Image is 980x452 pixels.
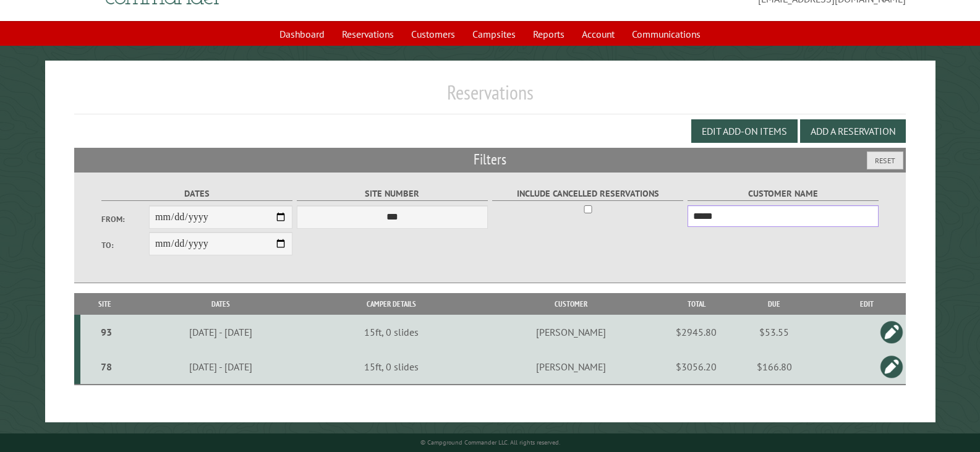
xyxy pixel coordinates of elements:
[74,80,906,114] h1: Reservations
[101,239,149,251] label: To:
[74,148,906,171] h2: Filters
[574,22,622,46] a: Account
[671,315,721,349] td: $2945.80
[867,151,903,169] button: Reset
[101,187,293,201] label: Dates
[492,187,684,201] label: Include Cancelled Reservations
[800,119,906,143] button: Add a Reservation
[471,293,671,315] th: Customer
[132,360,310,373] div: [DATE] - [DATE]
[721,293,827,315] th: Due
[80,293,129,315] th: Site
[471,349,671,385] td: [PERSON_NAME]
[85,326,127,338] div: 93
[671,349,721,385] td: $3056.20
[312,315,471,349] td: 15ft, 0 slides
[312,349,471,385] td: 15ft, 0 slides
[526,22,572,46] a: Reports
[404,22,462,46] a: Customers
[688,187,879,201] label: Customer Name
[828,293,906,315] th: Edit
[721,315,827,349] td: $53.55
[624,22,708,46] a: Communications
[297,187,488,201] label: Site Number
[129,293,312,315] th: Dates
[334,22,401,46] a: Reservations
[312,293,471,315] th: Camper Details
[85,360,127,373] div: 78
[101,213,149,225] label: From:
[721,349,827,385] td: $166.80
[132,326,310,338] div: [DATE] - [DATE]
[465,22,523,46] a: Campsites
[272,22,332,46] a: Dashboard
[691,119,798,143] button: Edit Add-on Items
[671,293,721,315] th: Total
[420,438,560,446] small: © Campground Commander LLC. All rights reserved.
[471,315,671,349] td: [PERSON_NAME]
